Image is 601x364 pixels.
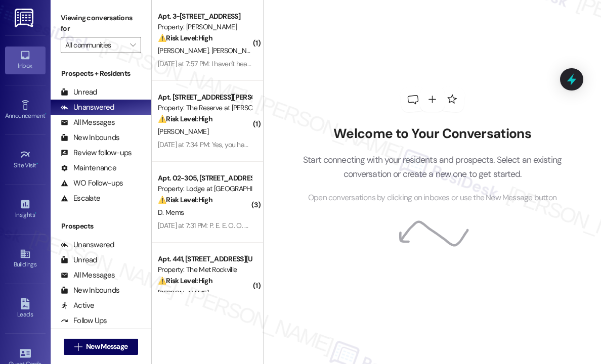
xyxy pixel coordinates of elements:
[5,146,46,173] a: Site Visit •
[288,126,577,142] h2: Welcome to Your Conversations
[158,46,211,55] span: [PERSON_NAME]
[51,221,151,232] div: Prospects
[288,153,577,181] p: Start connecting with your residents and prospects. Select an existing conversation or create a n...
[158,22,251,32] div: Property: [PERSON_NAME]
[158,140,359,149] div: [DATE] at 7:34 PM: Yes, you have permission. What day? I have a dog.
[158,92,251,103] div: Apt. [STREET_ADDRESS][PERSON_NAME]
[45,111,47,118] span: •
[5,47,46,74] a: Inbox
[158,184,251,194] div: Property: Lodge at [GEOGRAPHIC_DATA]
[61,102,114,113] div: Unanswered
[158,276,212,285] strong: ⚠️ Risk Level: High
[64,339,139,355] button: New Message
[158,103,251,113] div: Property: The Reserve at [PERSON_NAME][GEOGRAPHIC_DATA]
[158,264,251,275] div: Property: The Met Rockville
[61,148,132,158] div: Review follow-ups
[158,11,251,22] div: Apt. 3-[STREET_ADDRESS]
[65,37,125,53] input: All communities
[86,341,127,352] span: New Message
[158,114,212,123] strong: ⚠️ Risk Level: High
[74,343,82,351] i: 
[158,289,208,298] span: [PERSON_NAME]
[5,245,46,272] a: Buildings
[158,254,251,264] div: Apt. 441, [STREET_ADDRESS][US_STATE]
[61,132,119,143] div: New Inbounds
[35,210,36,217] span: •
[158,221,262,230] div: [DATE] at 7:31 PM: P. E. E. O. O. D.!???
[61,255,97,265] div: Unread
[36,160,38,167] span: •
[158,173,251,184] div: Apt. 02-305, [STREET_ADDRESS]
[308,192,556,204] span: Open conversations by clicking on inboxes or use the New Message button
[61,87,97,98] div: Unread
[61,285,119,296] div: New Inbounds
[61,193,100,204] div: Escalate
[15,9,35,27] img: ResiDesk Logo
[5,295,46,323] a: Leads
[61,178,123,189] div: WO Follow-ups
[158,127,208,136] span: [PERSON_NAME]
[130,41,136,49] i: 
[51,68,151,79] div: Prospects + Residents
[158,33,212,42] strong: ⚠️ Risk Level: High
[61,117,115,128] div: All Messages
[158,208,184,217] span: D. Mems
[158,195,212,204] strong: ⚠️ Risk Level: High
[211,46,262,55] span: [PERSON_NAME]
[61,10,141,37] label: Viewing conversations for
[61,300,95,311] div: Active
[61,315,107,326] div: Follow Ups
[61,163,116,173] div: Maintenance
[61,270,115,281] div: All Messages
[61,240,114,250] div: Unanswered
[5,196,46,223] a: Insights •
